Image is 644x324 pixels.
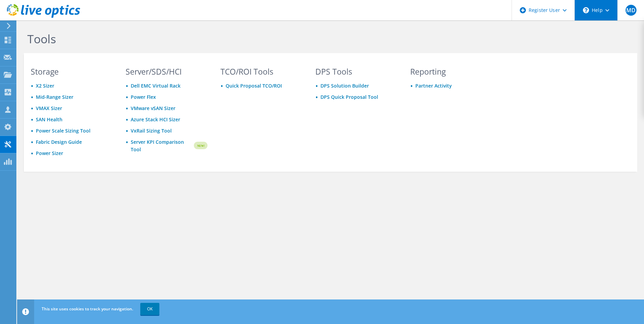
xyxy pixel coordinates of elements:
[36,139,82,145] a: Fabric Design Guide
[36,82,54,89] a: X2 Sizer
[220,68,302,75] h3: TCO/ROI Tools
[140,303,159,315] a: OK
[27,32,488,46] h1: Tools
[583,7,589,13] svg: \n
[415,82,452,89] a: Partner Activity
[410,68,492,75] h3: Reporting
[126,68,207,75] h3: Server/SDS/HCI
[31,68,113,75] h3: Storage
[320,94,378,100] a: DPS Quick Proposal Tool
[226,82,282,89] a: Quick Proposal TCO/ROI
[193,138,207,154] img: new-badge.svg
[42,306,133,312] span: This site uses cookies to track your navigation.
[320,82,369,89] a: DPS Solution Builder
[131,105,175,111] a: VMware vSAN Sizer
[36,105,62,111] a: VMAX Sizer
[36,116,62,123] a: SAN Health
[131,94,156,100] a: Power Flex
[131,127,172,134] a: VxRail Sizing Tool
[36,94,73,100] a: Mid-Range Sizer
[131,82,181,89] a: Dell EMC Virtual Rack
[36,127,90,134] a: Power Scale Sizing Tool
[36,150,63,156] a: Power Sizer
[626,5,636,16] span: MD
[131,138,193,153] a: Server KPI Comparison Tool
[131,116,180,123] a: Azure Stack HCI Sizer
[315,68,397,75] h3: DPS Tools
